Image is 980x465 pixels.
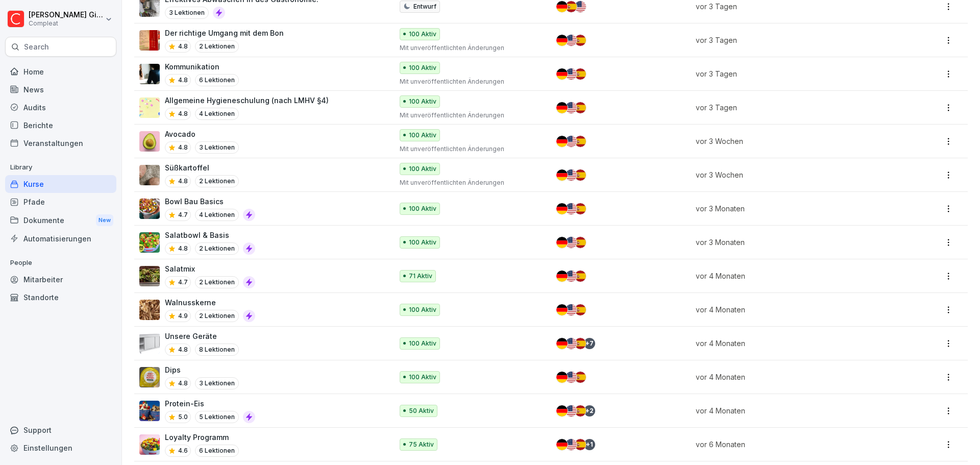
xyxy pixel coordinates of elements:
img: us.svg [566,35,577,46]
a: Einstellungen [5,439,116,457]
p: 2 Lektionen [195,175,239,187]
p: 4.9 [178,311,188,321]
img: us.svg [566,169,577,181]
img: es.svg [575,439,586,450]
img: de.svg [556,405,568,417]
img: ilmxo25lzxkadzr1zmia0lzb.png [139,30,160,51]
p: 6 Lektionen [195,74,239,86]
p: 4 Lektionen [195,209,239,221]
img: es.svg [575,102,586,113]
p: Avocado [165,129,239,139]
p: 4.8 [178,109,188,118]
p: Bowl Bau Basics [165,196,255,207]
img: de.svg [556,1,568,12]
a: Pfade [5,193,116,211]
p: vor 3 Tagen [696,68,886,79]
img: es.svg [575,304,586,315]
img: de.svg [556,338,568,349]
p: 4.8 [178,76,188,85]
p: vor 6 Monaten [696,439,886,450]
p: 4.7 [178,278,188,287]
p: vor 3 Tagen [696,102,886,113]
img: us.svg [566,136,577,147]
a: DokumenteNew [5,211,116,230]
div: Audits [5,99,116,116]
p: 75 Aktiv [409,440,434,449]
img: de.svg [556,304,568,315]
p: 100 Aktiv [409,373,436,382]
p: 3 Lektionen [195,141,239,154]
p: Entwurf [413,2,436,11]
img: pnxrhsgnynh33lkwpecije13.png [139,97,160,118]
p: 100 Aktiv [409,305,436,314]
img: us.svg [566,372,577,383]
img: jy1k08o16o0zrs1fxtuihstn.png [139,165,160,185]
p: vor 3 Wochen [696,136,886,146]
a: Automatisierungen [5,230,116,248]
img: us.svg [566,304,577,315]
p: Search [24,42,49,52]
p: 2 Lektionen [195,310,239,322]
p: Der richtige Umgang mit dem Bon [165,28,284,38]
p: Unsere Geräte [165,331,239,341]
img: us.svg [575,1,586,12]
a: Home [5,63,116,81]
p: 4.8 [178,177,188,186]
img: us.svg [566,271,577,282]
p: Loyalty Programm [165,432,239,443]
p: 4.8 [178,379,188,388]
div: + 2 [584,405,595,417]
img: us.svg [566,237,577,248]
img: hymic6sd6qnzxza05pkm2l1r.png [139,434,160,455]
p: 100 Aktiv [409,30,436,39]
div: Standorte [5,288,116,306]
div: Dokumente [5,211,116,230]
p: vor 3 Tagen [696,1,886,12]
a: Berichte [5,116,116,134]
p: Süßkartoffel [165,162,239,173]
p: vor 3 Tagen [696,35,886,45]
img: de.svg [556,169,568,181]
img: c1qgdr0kq3mvsbtiz0puipip.png [139,333,160,354]
p: 4.8 [178,42,188,51]
p: Kommunikation [165,61,239,72]
img: us.svg [566,203,577,214]
p: vor 3 Monaten [696,203,886,214]
div: News [5,81,116,99]
img: es.svg [575,203,586,214]
img: es.svg [575,372,586,383]
p: Walnusskerne [165,297,255,308]
p: vor 4 Monaten [696,271,886,281]
div: Veranstaltungen [5,134,116,152]
div: New [96,214,113,226]
p: 100 Aktiv [409,97,436,106]
img: c5ecxrijfgxau9rr55y3plkm.png [139,300,160,320]
img: us.svg [566,68,577,80]
p: Library [5,159,116,176]
p: 4.8 [178,244,188,253]
div: + 1 [584,439,595,450]
p: 100 Aktiv [409,238,436,247]
img: us.svg [566,102,577,113]
img: es.svg [575,271,586,282]
img: de.svg [556,68,568,80]
p: People [5,255,116,271]
p: 100 Aktiv [409,63,436,72]
div: Mitarbeiter [5,271,116,288]
p: 4.8 [178,345,188,354]
img: v9ct9ctutyhabgrw7d4uhvu6.png [139,266,160,286]
p: vor 3 Monaten [696,237,886,248]
p: vor 4 Monaten [696,372,886,382]
p: Protein-Eis [165,398,255,409]
a: Kurse [5,175,116,193]
img: us.svg [566,405,577,417]
p: 4 Lektionen [195,108,239,120]
p: 100 Aktiv [409,131,436,140]
p: 100 Aktiv [409,164,436,174]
